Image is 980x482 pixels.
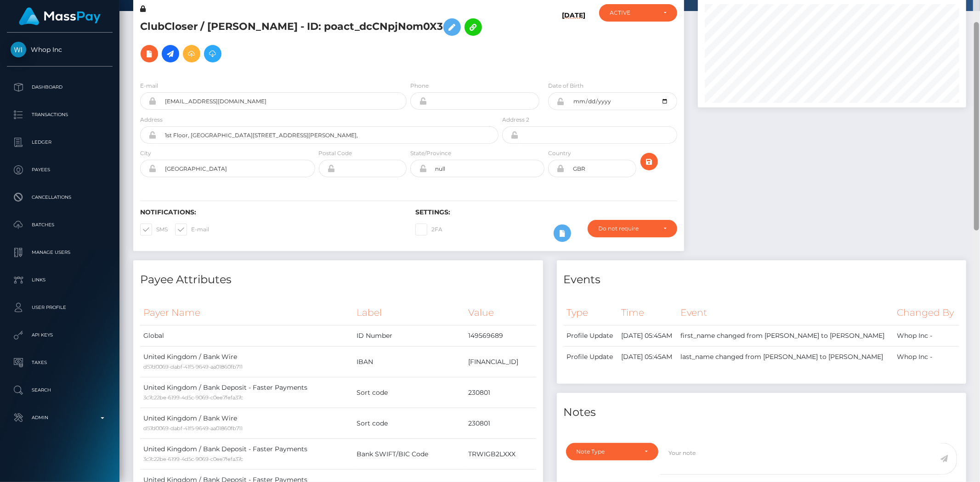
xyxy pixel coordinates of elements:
label: State/Province [410,149,451,157]
a: Transactions [7,103,113,126]
p: Links [11,273,109,287]
a: Taxes [7,351,113,374]
td: 230801 [465,377,536,408]
td: [FINANCIAL_ID] [465,347,536,377]
div: ACTIVE [610,9,656,17]
h4: Events [564,272,960,288]
small: d57d0069-dabf-41f5-9649-aa01860fb711 [143,364,243,370]
p: Dashboard [11,80,109,94]
h6: Settings: [415,208,677,216]
td: TRWIGB2LXXX [465,439,536,470]
a: Initiate Payout [162,45,179,62]
label: Phone [410,82,429,90]
p: Admin [11,411,109,425]
p: Ledger [11,135,109,149]
h6: [DATE] [562,11,585,70]
a: API Keys [7,324,113,347]
td: Sort code [354,408,465,439]
small: 3c7c22be-6199-4d5c-9069-c0ee7fefa37c [143,456,243,462]
th: Value [465,300,536,325]
th: Label [354,300,465,325]
a: Search [7,379,113,402]
button: Note Type [566,443,658,460]
td: IBAN [354,347,465,377]
p: Manage Users [11,246,109,259]
span: Whop Inc [7,45,113,54]
th: Time [618,300,677,325]
a: Payees [7,158,113,181]
p: Cancellations [11,191,109,204]
p: API Keys [11,328,109,342]
td: Global [140,325,354,347]
button: Do not require [588,220,677,237]
td: United Kingdom / Bank Wire [140,408,354,439]
a: Manage Users [7,241,113,264]
th: Event [677,300,894,325]
td: [DATE] 05:45AM [618,325,677,347]
h6: Notifications: [140,208,402,216]
td: Whop Inc - [894,347,959,368]
td: United Kingdom / Bank Deposit - Faster Payments [140,439,354,470]
a: User Profile [7,296,113,319]
div: Do not require [598,225,656,232]
td: 230801 [465,408,536,439]
p: Batches [11,218,109,232]
td: 149569689 [465,325,536,347]
th: Type [564,300,618,325]
h4: Notes [564,404,960,420]
button: ACTIVE [599,4,677,22]
label: Date of Birth [548,82,583,90]
td: United Kingdom / Bank Deposit - Faster Payments [140,377,354,408]
p: Transactions [11,108,109,122]
a: Batches [7,213,113,236]
td: ID Number [354,325,465,347]
td: Profile Update [564,325,618,347]
label: Country [548,149,571,157]
a: Links [7,269,113,291]
h5: ClubCloser / [PERSON_NAME] - ID: poact_dcCNpjNom0X3 [140,14,493,67]
td: Bank SWIFT/BIC Code [354,439,465,470]
td: Sort code [354,377,465,408]
th: Changed By [894,300,959,325]
td: United Kingdom / Bank Wire [140,347,354,377]
label: City [140,149,151,157]
td: [DATE] 05:45AM [618,347,677,368]
h4: Payee Attributes [140,272,536,288]
label: Address 2 [502,116,529,124]
a: Ledger [7,131,113,154]
label: E-mail [140,82,158,90]
th: Payer Name [140,300,354,325]
a: Admin [7,406,113,429]
small: 3c7c22be-6199-4d5c-9069-c0ee7fefa37c [143,394,243,401]
a: Dashboard [7,76,113,99]
label: Address [140,116,163,124]
p: Payees [11,163,109,177]
td: Whop Inc - [894,325,959,347]
label: SMS [140,224,168,235]
small: d57d0069-dabf-41f5-9649-aa01860fb711 [143,425,243,432]
label: E-mail [175,224,209,235]
td: last_name changed from [PERSON_NAME] to [PERSON_NAME] [677,347,894,368]
p: Search [11,383,109,397]
td: first_name changed from [PERSON_NAME] to [PERSON_NAME] [677,325,894,347]
label: 2FA [415,224,442,235]
p: Taxes [11,356,109,370]
img: Whop Inc [11,42,26,57]
td: Profile Update [564,347,618,368]
p: User Profile [11,301,109,314]
div: Note Type [577,448,637,455]
label: Postal Code [319,149,352,157]
a: Cancellations [7,186,113,209]
img: MassPay Logo [19,7,101,25]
